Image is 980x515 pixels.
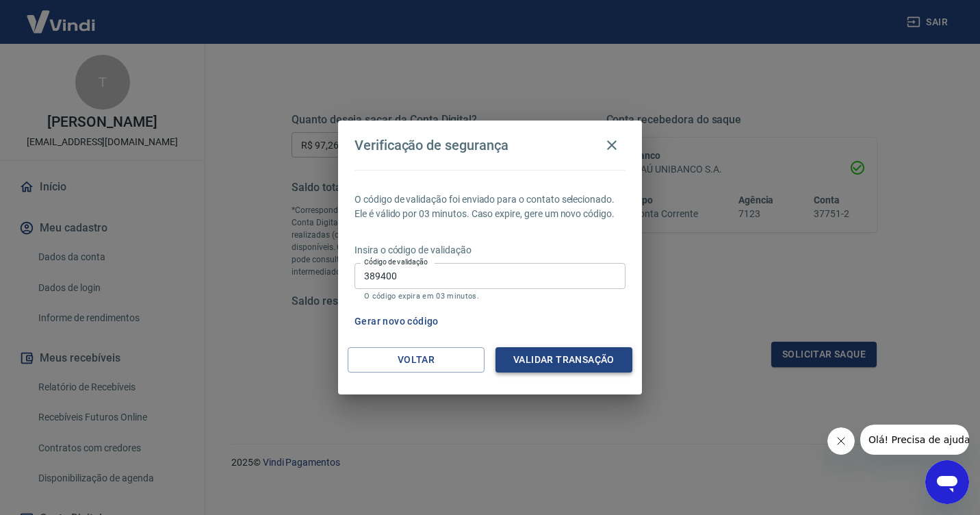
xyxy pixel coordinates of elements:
h4: Verificação de segurança [354,137,508,153]
iframe: Fechar mensagem [827,427,855,455]
button: Gerar novo código [349,309,444,334]
iframe: Botão para abrir a janela de mensagens [925,460,969,504]
iframe: Mensagem da empresa [860,425,969,455]
button: Voltar [348,347,485,373]
label: Código de validação [364,257,428,267]
button: Validar transação [495,347,632,373]
p: O código expira em 03 minutos. [364,292,616,301]
span: Olá! Precisa de ajuda? [8,10,115,21]
p: Insira o código de validação [354,243,626,257]
p: O código de validação foi enviado para o contato selecionado. Ele é válido por 03 minutos. Caso e... [354,192,626,221]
